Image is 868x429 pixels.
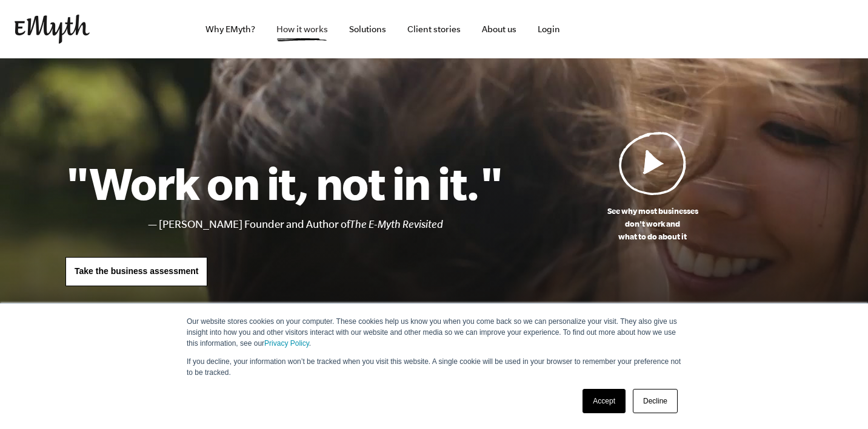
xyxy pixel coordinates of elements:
[15,15,90,44] img: EMyth
[187,356,681,378] p: If you decline, your information won’t be tracked when you visit this website. A single cookie wi...
[350,218,443,230] i: The E-Myth Revisited
[159,216,502,233] li: [PERSON_NAME] Founder and Author of
[264,339,309,348] a: Privacy Policy
[726,16,853,43] iframe: Embedded CTA
[75,266,198,276] span: Take the business assessment
[65,257,207,286] a: Take the business assessment
[502,205,803,243] p: See why most businesses don't work and what to do about it
[633,389,678,413] a: Decline
[502,131,803,243] a: See why most businessesdon't work andwhat to do about it
[583,389,626,413] a: Accept
[593,16,720,43] iframe: Embedded CTA
[619,131,687,195] img: Play Video
[187,316,681,349] p: Our website stores cookies on your computer. These cookies help us know you when you come back so...
[65,156,502,210] h1: "Work on it, not in it."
